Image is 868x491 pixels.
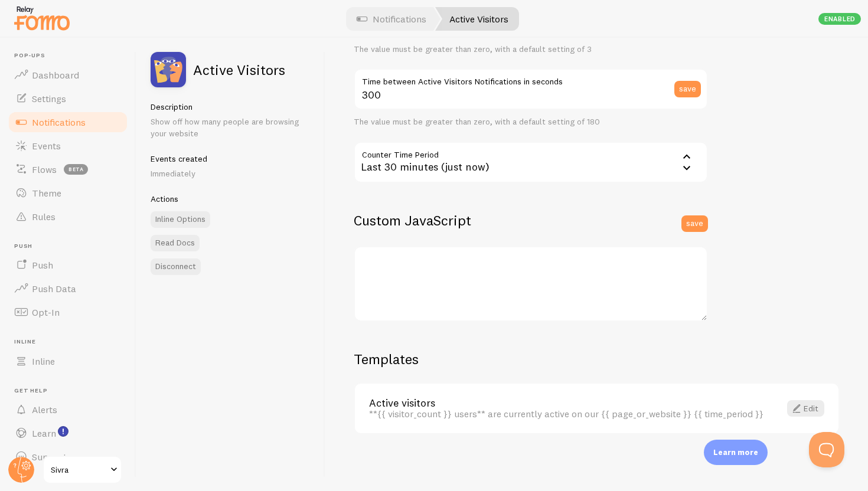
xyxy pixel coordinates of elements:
[32,116,86,128] span: Notifications
[7,398,129,421] a: Alerts
[7,253,129,277] a: Push
[7,445,129,469] a: Support
[51,463,107,477] span: Sivra
[7,205,129,228] a: Rules
[151,153,311,164] h5: Events created
[7,158,129,181] a: Flows beta
[43,456,122,484] a: Sivra
[354,68,708,89] label: Time between Active Visitors Notifications in seconds
[787,400,824,417] a: Edit
[32,259,53,271] span: Push
[713,447,758,458] p: Learn more
[151,168,311,179] p: Immediately
[14,338,129,346] span: Inline
[32,163,57,175] span: Flows
[32,211,56,222] span: Rules
[354,142,708,183] div: Last 30 minutes (just now)
[681,215,708,232] button: save
[32,427,56,439] span: Learn
[354,350,840,368] h2: Templates
[809,432,844,467] iframe: Help Scout Beacon - Open
[354,68,708,110] input: 180
[7,181,129,205] a: Theme
[32,93,66,104] span: Settings
[32,306,60,318] span: Opt-In
[151,235,200,251] a: Read Docs
[7,110,129,134] a: Notifications
[7,134,129,158] a: Events
[354,211,708,230] h2: Custom JavaScript
[32,140,61,152] span: Events
[64,164,88,175] span: beta
[151,52,186,87] img: fomo_icons_pageviews.svg
[14,52,129,60] span: Pop-ups
[7,349,129,373] a: Inline
[32,451,67,463] span: Support
[369,408,766,419] div: **{{ visitor_count }} users** are currently active on our {{ page_or_website }} {{ time_period }}
[7,300,129,324] a: Opt-In
[354,44,708,55] div: The value must be greater than zero, with a default setting of 3
[151,258,201,275] button: Disconnect
[354,117,708,127] div: The value must be greater than zero, with a default setting of 180
[32,69,79,81] span: Dashboard
[151,116,311,139] p: Show off how many people are browsing your website
[7,277,129,300] a: Push Data
[151,102,311,112] h5: Description
[14,243,129,250] span: Push
[14,387,129,395] span: Get Help
[193,63,285,77] h2: Active Visitors
[151,211,210,228] a: Inline Options
[7,87,129,110] a: Settings
[7,421,129,445] a: Learn
[704,440,768,465] div: Learn more
[151,194,311,204] h5: Actions
[7,63,129,87] a: Dashboard
[32,187,61,199] span: Theme
[58,426,68,437] svg: <p>Watch New Feature Tutorials!</p>
[32,355,55,367] span: Inline
[674,81,701,97] button: save
[12,3,71,33] img: fomo-relay-logo-orange.svg
[32,404,57,415] span: Alerts
[369,398,766,408] a: Active visitors
[32,283,76,294] span: Push Data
